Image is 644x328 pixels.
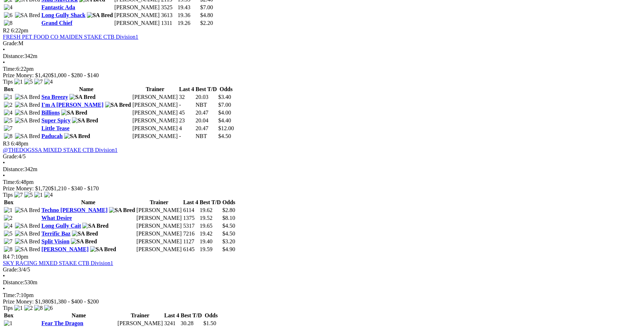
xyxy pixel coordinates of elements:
div: 342m [3,166,641,173]
span: Box [4,86,14,92]
td: 20.03 [195,94,217,101]
div: 6:48pm [3,179,641,185]
td: 7216 [183,230,198,237]
a: Paducah [41,133,63,139]
a: Super Spicy [41,117,71,123]
span: Time: [3,179,16,185]
img: 4 [44,79,53,85]
img: 1 [14,305,23,311]
img: 7 [4,125,12,132]
span: $12.00 [218,125,234,131]
td: [PERSON_NAME] [136,222,182,229]
span: $7.00 [218,102,231,108]
th: Best T/D [195,86,217,93]
img: SA Bred [105,102,131,108]
td: 6114 [183,207,198,214]
img: SA Bred [87,12,113,18]
span: Distance: [3,279,24,285]
a: Grand Chief [41,20,72,26]
td: 19.26 [177,20,199,27]
img: SA Bred [15,207,40,213]
span: $2.20 [200,20,213,26]
span: $4.00 [218,110,231,116]
span: R3 [3,141,10,147]
img: 5 [4,231,12,237]
td: [PERSON_NAME] [114,12,160,19]
span: R2 [3,27,10,33]
img: 8 [4,246,12,253]
img: SA Bred [15,117,40,124]
img: 7 [4,238,12,245]
td: 30.28 [180,320,202,327]
th: Odds [218,86,234,93]
span: $1.50 [203,320,216,326]
img: SA Bred [82,223,108,229]
td: [PERSON_NAME] [117,320,163,327]
th: Best T/D [199,199,221,206]
img: SA Bred [69,94,95,100]
img: SA Bred [71,238,97,245]
th: Name [41,199,135,206]
img: SA Bred [15,231,40,237]
th: Trainer [117,312,163,319]
span: Distance: [3,166,24,172]
img: SA Bred [15,246,40,253]
img: SA Bred [15,12,40,18]
a: Fear The Dragon [41,320,83,326]
img: 4 [4,110,12,116]
div: 3/4/5 [3,266,641,273]
td: [PERSON_NAME] [132,101,178,109]
td: 32 [179,94,194,101]
img: 6 [4,12,12,18]
span: Box [4,199,14,205]
span: 6:22pm [11,27,28,33]
span: • [3,286,5,292]
span: R4 [3,254,10,260]
a: Split Vision [41,238,69,244]
td: 45 [179,109,194,116]
span: $4.50 [222,231,235,237]
td: [PERSON_NAME] [114,20,160,27]
td: 1375 [183,215,198,222]
div: 7:10pm [3,292,641,298]
th: Last 4 [183,199,198,206]
img: 7 [14,192,23,198]
span: Tips [3,79,13,85]
img: SA Bred [109,207,135,213]
span: $3.40 [218,94,231,100]
img: 2 [4,102,12,108]
img: 1 [4,94,12,100]
span: Grade: [3,266,19,273]
img: 4 [4,4,12,11]
img: SA Bred [15,110,40,116]
span: • [3,47,5,53]
td: - [179,133,194,140]
span: $4.50 [222,223,235,229]
div: 4/5 [3,153,641,160]
img: 4 [4,223,12,229]
td: [PERSON_NAME] [132,117,178,124]
th: Last 4 [164,312,180,319]
span: 6:48pm [11,141,28,147]
a: FRESH PET FOOD CO MAIDEN STAKE CTB Division1 [3,34,138,40]
td: 20.04 [195,117,217,124]
img: SA Bred [15,102,40,108]
td: 3241 [164,320,180,327]
div: Prize Money: $1,420 [3,72,641,79]
td: 19.42 [199,230,221,237]
th: Last 4 [179,86,194,93]
a: Little Tease [41,125,69,131]
th: Odds [222,199,235,206]
a: SKY RACING MIXED STAKE CTB Division1 [3,260,113,266]
th: Trainer [136,199,182,206]
span: Grade: [3,153,19,159]
img: SA Bred [72,231,98,237]
td: NBT [195,133,217,140]
img: 8 [4,133,12,139]
a: Long Gully Shack [41,12,85,18]
img: SA Bred [15,238,40,245]
span: $2.80 [222,207,235,213]
td: 19.43 [177,4,199,11]
span: • [3,59,5,65]
img: 7 [34,79,43,85]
